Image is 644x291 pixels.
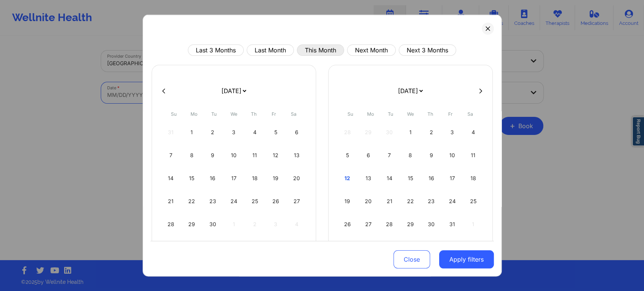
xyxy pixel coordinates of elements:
[287,191,306,212] div: Sat Sep 27 2025
[161,145,181,166] div: Sun Sep 07 2025
[401,191,420,212] div: Wed Oct 22 2025
[247,44,294,56] button: Last Month
[401,168,420,189] div: Wed Oct 15 2025
[422,168,441,189] div: Thu Oct 16 2025
[171,111,177,117] abbr: Sunday
[272,111,276,117] abbr: Friday
[245,168,264,189] div: Thu Sep 18 2025
[464,145,483,166] div: Sat Oct 11 2025
[359,191,378,212] div: Mon Oct 20 2025
[161,168,181,189] div: Sun Sep 14 2025
[266,191,285,212] div: Fri Sep 26 2025
[422,214,441,235] div: Thu Oct 30 2025
[401,214,420,235] div: Wed Oct 29 2025
[439,250,494,268] button: Apply filters
[182,168,201,189] div: Mon Sep 15 2025
[161,214,181,235] div: Sun Sep 28 2025
[467,111,473,117] abbr: Saturday
[359,168,378,189] div: Mon Oct 13 2025
[338,145,357,166] div: Sun Oct 05 2025
[251,111,257,117] abbr: Thursday
[427,111,433,117] abbr: Thursday
[380,191,399,212] div: Tue Oct 21 2025
[380,214,399,235] div: Tue Oct 28 2025
[338,168,357,189] div: Sun Oct 12 2025
[224,145,243,166] div: Wed Sep 10 2025
[224,122,243,143] div: Wed Sep 03 2025
[399,44,456,56] button: Next 3 Months
[203,145,223,166] div: Tue Sep 09 2025
[359,214,378,235] div: Mon Oct 27 2025
[287,168,306,189] div: Sat Sep 20 2025
[266,122,285,143] div: Fri Sep 05 2025
[443,145,462,166] div: Fri Oct 10 2025
[211,111,217,117] abbr: Tuesday
[347,111,353,117] abbr: Sunday
[464,191,483,212] div: Sat Oct 25 2025
[266,145,285,166] div: Fri Sep 12 2025
[367,111,374,117] abbr: Monday
[443,168,462,189] div: Fri Oct 17 2025
[407,111,414,117] abbr: Wednesday
[297,44,344,56] button: This Month
[245,122,264,143] div: Thu Sep 04 2025
[347,44,396,56] button: Next Month
[231,111,237,117] abbr: Wednesday
[422,122,441,143] div: Thu Oct 02 2025
[182,191,201,212] div: Mon Sep 22 2025
[464,122,483,143] div: Sat Oct 04 2025
[291,111,297,117] abbr: Saturday
[203,168,223,189] div: Tue Sep 16 2025
[287,145,306,166] div: Sat Sep 13 2025
[287,122,306,143] div: Sat Sep 06 2025
[338,191,357,212] div: Sun Oct 19 2025
[422,191,441,212] div: Thu Oct 23 2025
[224,168,243,189] div: Wed Sep 17 2025
[203,122,223,143] div: Tue Sep 02 2025
[161,191,181,212] div: Sun Sep 21 2025
[401,122,420,143] div: Wed Oct 01 2025
[224,191,243,212] div: Wed Sep 24 2025
[182,214,201,235] div: Mon Sep 29 2025
[401,145,420,166] div: Wed Oct 08 2025
[188,44,244,56] button: Last 3 Months
[393,250,430,268] button: Close
[203,191,223,212] div: Tue Sep 23 2025
[245,145,264,166] div: Thu Sep 11 2025
[380,168,399,189] div: Tue Oct 14 2025
[359,145,378,166] div: Mon Oct 06 2025
[203,214,223,235] div: Tue Sep 30 2025
[245,191,264,212] div: Thu Sep 25 2025
[448,111,453,117] abbr: Friday
[422,145,441,166] div: Thu Oct 09 2025
[338,214,357,235] div: Sun Oct 26 2025
[443,122,462,143] div: Fri Oct 03 2025
[443,191,462,212] div: Fri Oct 24 2025
[191,111,197,117] abbr: Monday
[182,145,201,166] div: Mon Sep 08 2025
[380,145,399,166] div: Tue Oct 07 2025
[443,214,462,235] div: Fri Oct 31 2025
[388,111,393,117] abbr: Tuesday
[266,168,285,189] div: Fri Sep 19 2025
[182,122,201,143] div: Mon Sep 01 2025
[464,168,483,189] div: Sat Oct 18 2025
